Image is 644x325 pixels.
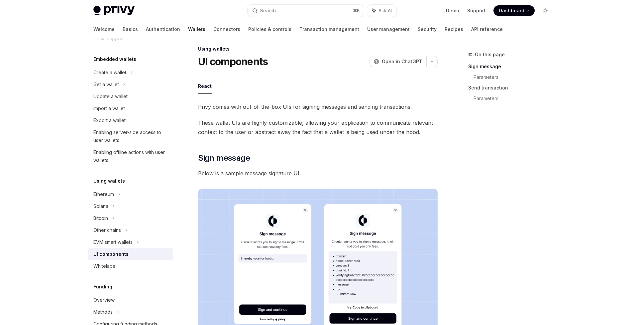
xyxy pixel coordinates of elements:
a: Enabling offline actions with user wallets [88,146,173,166]
div: UI components [93,250,129,258]
a: Basics [123,21,138,37]
a: UI components [88,248,173,260]
button: Open in ChatGPT [370,56,426,67]
div: Update a wallet [93,92,128,100]
div: Export a wallet [93,116,126,124]
div: Import a wallet [93,104,125,112]
button: Search...⌘K [248,5,364,17]
span: Ask AI [378,7,392,14]
h5: Using wallets [93,177,125,185]
button: Ask AI [367,5,396,17]
div: Methods [93,308,113,316]
div: Whitelabel [93,262,117,270]
a: User management [367,21,410,37]
span: Privy comes with out-of-the-box UIs for signing messages and sending transactions. [198,102,438,111]
div: Ethereum [93,190,114,198]
a: Connectors [213,21,240,37]
a: Support [467,7,485,14]
span: Dashboard [499,7,524,14]
img: light logo [93,6,135,15]
div: Get a wallet [93,81,119,88]
div: Bitcoin [93,214,108,222]
span: Below is a sample message signature UI. [198,169,438,178]
span: These wallet UIs are highly-customizable, allowing your application to communicate relevant conte... [198,118,438,137]
a: Transaction management [299,21,359,37]
span: Sign message [198,153,250,163]
a: Policies & controls [248,21,291,37]
a: Whitelabel [88,260,173,272]
span: On this page [475,51,505,59]
button: React [198,78,212,94]
a: Demo [446,7,459,14]
span: ⌘ K [353,8,360,13]
div: Create a wallet [93,69,126,77]
a: Welcome [93,21,115,37]
div: Enabling offline actions with user wallets [93,148,169,164]
button: Toggle dark mode [540,5,551,16]
h1: UI components [198,56,268,68]
a: Send transaction [468,82,556,93]
a: Dashboard [493,5,535,16]
h5: Funding [93,283,112,291]
a: Import a wallet [88,102,173,114]
a: Enabling server-side access to user wallets [88,126,173,146]
div: Other chains [93,226,121,234]
a: Security [418,21,437,37]
h5: Embedded wallets [93,55,136,63]
a: Parameters [474,72,556,82]
span: Open in ChatGPT [382,58,422,65]
a: Export a wallet [88,114,173,126]
div: Overview [93,296,115,304]
div: Search... [260,7,279,15]
a: Recipes [445,21,463,37]
a: Authentication [146,21,180,37]
a: Update a wallet [88,90,173,102]
div: EVM smart wallets [93,238,133,246]
a: Overview [88,294,173,306]
a: Parameters [474,93,556,104]
div: Enabling server-side access to user wallets [93,128,169,144]
div: Solana [93,202,108,210]
div: Using wallets [198,46,438,52]
a: Sign message [468,61,556,72]
a: API reference [471,21,503,37]
a: Wallets [188,21,205,37]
